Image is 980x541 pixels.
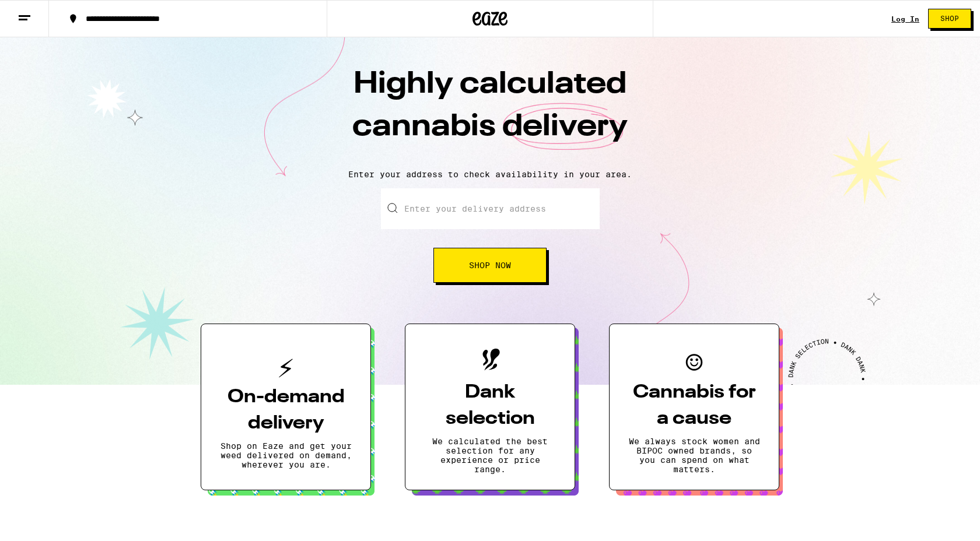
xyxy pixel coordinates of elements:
a: Log In [891,15,919,23]
p: Enter your address to check availability in your area. [12,170,968,179]
p: We always stock women and BIPOC owned brands, so you can spend on what matters. [628,437,760,474]
h3: Dank selection [424,380,556,432]
a: Shop [919,9,980,29]
button: On-demand deliveryShop on Eaze and get your weed delivered on demand, wherever you are. [201,324,371,490]
span: Shop Now [469,261,511,269]
p: We calculated the best selection for any experience or price range. [424,437,556,474]
button: Dank selectionWe calculated the best selection for any experience or price range. [405,324,575,490]
h3: On-demand delivery [220,384,352,437]
h1: Highly calculated cannabis delivery [286,64,694,160]
button: Cannabis for a causeWe always stock women and BIPOC owned brands, so you can spend on what matters. [609,324,779,490]
span: Shop [940,15,959,22]
p: Shop on Eaze and get your weed delivered on demand, wherever you are. [220,441,352,469]
button: Shop Now [433,248,547,283]
input: Enter your delivery address [381,188,600,229]
button: Shop [928,9,971,29]
h3: Cannabis for a cause [628,380,760,432]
